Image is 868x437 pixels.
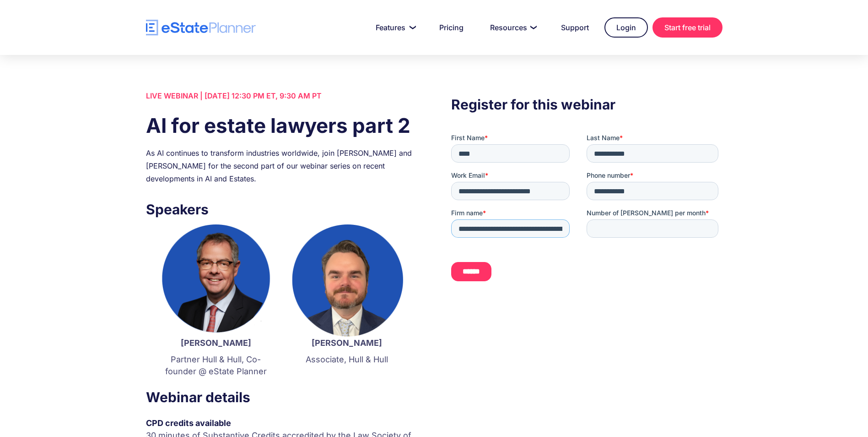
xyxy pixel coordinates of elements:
[428,18,474,37] a: Pricing
[146,89,417,102] div: LIVE WEBINAR | [DATE] 12:30 PM ET, 9:30 AM PT
[365,18,424,37] a: Features
[146,147,417,185] div: As AI continues to transform industries worldwide, join [PERSON_NAME] and [PERSON_NAME] for the s...
[604,17,648,38] a: Login
[312,338,382,348] strong: [PERSON_NAME]
[479,18,545,37] a: Resources
[451,94,722,115] h3: Register for this webinar
[146,387,417,408] h3: Webinar details
[160,354,272,377] p: Partner Hull & Hull, Co-founder @ eState Planner
[181,338,251,348] strong: [PERSON_NAME]
[451,133,722,289] iframe: Form 0
[652,17,722,38] a: Start free trial
[146,199,417,220] h3: Speakers
[146,20,256,36] a: home
[146,418,231,428] strong: CPD credits available
[146,111,417,140] h1: AI for estate lawyers part 2
[550,18,600,37] a: Support
[291,354,403,366] p: Associate, Hull & Hull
